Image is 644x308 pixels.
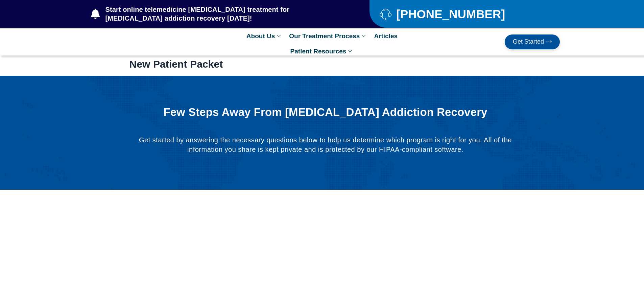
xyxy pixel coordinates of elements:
[395,10,505,18] span: [PHONE_NUMBER]
[371,28,401,44] a: Articles
[287,44,357,59] a: Patient Resources
[104,5,343,23] span: Start online telemedicine [MEDICAL_DATA] treatment for [MEDICAL_DATA] addiction recovery [DATE]!
[155,106,495,118] h1: Few Steps Away From [MEDICAL_DATA] Addiction Recovery
[129,58,515,70] h1: New Patient Packet
[138,135,512,154] p: Get started by answering the necessary questions below to help us determine which program is righ...
[505,34,560,49] a: Get Started
[243,28,286,44] a: About Us
[513,39,544,45] span: Get Started
[91,5,342,23] a: Start online telemedicine [MEDICAL_DATA] treatment for [MEDICAL_DATA] addiction recovery [DATE]!
[380,8,543,20] a: [PHONE_NUMBER]
[286,28,371,44] a: Our Treatment Process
